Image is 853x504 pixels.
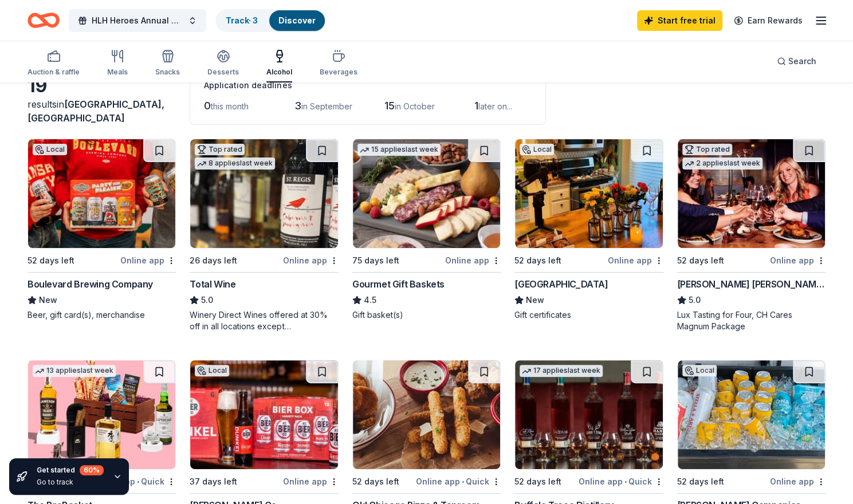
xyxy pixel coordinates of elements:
div: Boulevard Brewing Company [27,277,153,291]
span: 5.0 [201,293,213,307]
div: 75 days left [352,254,399,267]
span: this month [211,101,249,111]
div: Application deadlines [204,78,532,92]
button: Track· 3Discover [215,9,326,32]
div: Online app Quick [579,474,663,489]
div: Local [682,365,717,376]
button: Search [768,50,826,73]
div: 19 [27,74,176,97]
button: Snacks [155,45,180,82]
img: Image for Boulevard Brewing Company [28,139,175,248]
div: Gift basket(s) [352,309,501,321]
div: Total Wine [190,277,235,291]
div: Beverages [320,68,357,77]
a: Discover [278,15,316,25]
div: Online app [283,253,339,267]
div: 15 applies last week [357,144,441,156]
div: Local [520,144,554,155]
div: 8 applies last week [195,157,275,170]
div: Beer, gift card(s), merchandise [27,309,176,321]
span: • [624,477,627,486]
div: results [27,97,176,125]
span: HLH Heroes Annual Trivia Night [92,14,183,27]
div: Meals [107,68,128,77]
div: Online app [283,474,339,489]
a: Image for Gourmet Gift Baskets15 applieslast week75 days leftOnline appGourmet Gift Baskets4.5Gif... [352,139,501,321]
div: Online app [445,253,501,267]
button: HLH Heroes Annual Trivia Night [69,9,206,32]
div: Snacks [155,68,180,77]
span: • [462,477,464,486]
span: later on... [478,101,512,111]
div: Online app Quick [416,474,501,489]
a: Image for Boulevard Brewing CompanyLocal52 days leftOnline appBoulevard Brewing CompanyNewBeer, g... [27,139,176,321]
div: Local [195,365,229,376]
div: Gourmet Gift Baskets [352,277,445,291]
div: Desserts [207,68,239,77]
button: Alcohol [266,45,292,82]
span: 0 [204,100,211,112]
img: Image for Total Wine [190,139,337,248]
span: New [526,293,544,307]
img: Image for Old Chicago Pizza & Taproom [353,360,500,469]
span: in September [301,101,352,111]
span: 15 [384,100,394,112]
div: Top rated [682,144,732,155]
img: Image for Main Street Inn Parkville [515,139,662,248]
div: 52 days left [677,254,724,267]
button: Desserts [207,45,239,82]
a: Image for Total WineTop rated8 applieslast week26 days leftOnline appTotal Wine5.0Winery Direct W... [190,139,338,332]
span: in [27,99,164,124]
span: 5.0 [689,293,701,307]
div: [GEOGRAPHIC_DATA] [514,277,608,291]
span: 1 [474,100,478,112]
a: Home [27,7,60,34]
div: Local [33,144,67,155]
div: Online app [770,253,826,267]
span: New [39,293,57,307]
div: 60 % [80,465,104,475]
div: Gift certificates [514,309,663,321]
div: 52 days left [514,475,561,489]
div: 13 applies last week [33,365,116,377]
div: Online app [770,474,826,489]
div: 52 days left [352,475,399,489]
div: Alcohol [266,68,292,77]
img: Image for KC Bier Co. [190,360,337,469]
span: Search [788,54,816,68]
div: 2 applies last week [682,157,762,170]
div: Online app [608,253,663,267]
img: Image for Cooper's Hawk Winery and Restaurants [678,139,825,248]
div: 52 days left [27,254,74,267]
div: 52 days left [514,254,561,267]
span: in October [394,101,434,111]
div: 52 days left [677,475,724,489]
span: [GEOGRAPHIC_DATA], [GEOGRAPHIC_DATA] [27,99,164,124]
div: Get started [37,465,104,475]
a: Start free trial [637,10,722,31]
div: Online app [120,253,176,267]
span: 4.5 [364,293,376,307]
a: Track· 3 [226,15,258,25]
button: Auction & raffle [27,45,80,82]
div: Auction & raffle [27,68,80,77]
div: Winery Direct Wines offered at 30% off in all locations except [GEOGRAPHIC_DATA], [GEOGRAPHIC_DAT... [190,309,338,332]
div: 37 days left [190,475,237,489]
img: Image for Buffalo Trace Distillery [515,360,662,469]
a: Image for Cooper's Hawk Winery and RestaurantsTop rated2 applieslast week52 days leftOnline app[P... [677,139,826,332]
div: Go to track [37,478,104,487]
button: Meals [107,45,128,82]
div: [PERSON_NAME] [PERSON_NAME] Winery and Restaurants [677,277,826,291]
img: Image for Wil Fischer Companies [678,360,825,469]
div: 17 applies last week [520,365,603,377]
div: Top rated [195,144,245,155]
span: 3 [294,100,301,112]
a: Image for Main Street Inn ParkvilleLocal52 days leftOnline app[GEOGRAPHIC_DATA]NewGift certificates [514,139,663,321]
img: Image for The BroBasket [28,360,175,469]
div: 26 days left [190,254,237,267]
div: Lux Tasting for Four, CH Cares Magnum Package [677,309,826,332]
img: Image for Gourmet Gift Baskets [353,139,500,248]
a: Earn Rewards [727,10,809,31]
button: Beverages [320,45,357,82]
